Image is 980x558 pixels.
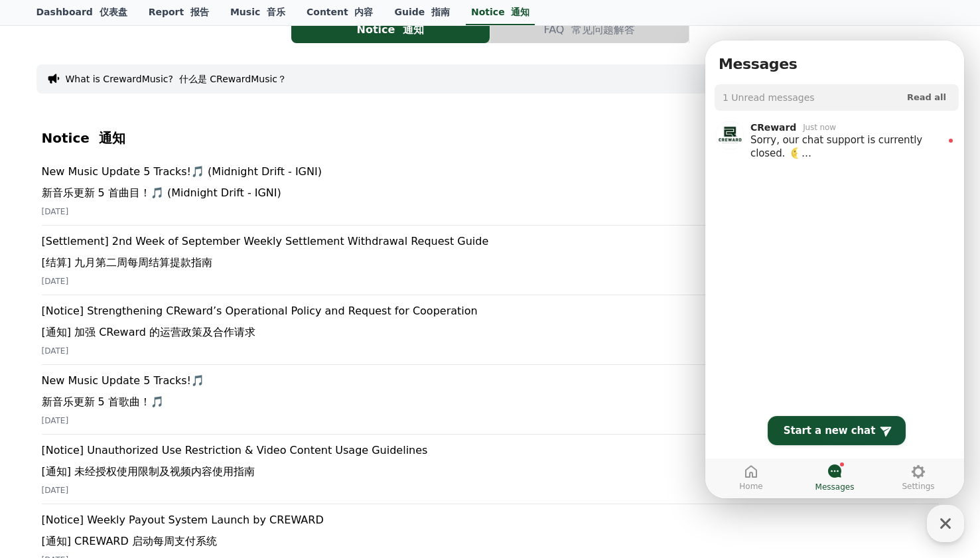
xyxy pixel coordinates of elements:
p: [DATE] [42,276,939,287]
a: [Notice] Unauthorized Use Restriction & Video Content Usage Guidelines[通知] 未经授权使用限制及视频内容使用指南 [DATE] [42,435,939,504]
font: 通知 [403,23,424,36]
a: New Music Update 5 Tracks!🎵新音乐更新 5 首歌曲！🎵 [DATE] [42,365,939,435]
font: 什么是 CRewardMusic？ [179,74,287,84]
font: 通知 [511,7,529,17]
font: [通知] 未经授权使用限制及视频内容使用指南 [42,465,255,478]
p: [Notice] Weekly Payout System Launch by CREWARD [42,512,939,555]
font: 新音乐更新 5 首歌曲！🎵 [42,395,164,408]
font: 仪表盘 [100,7,127,17]
p: [DATE] [42,206,939,217]
font: 音乐 [267,7,285,17]
p: [Notice] Strengthening CReward’s Operational Policy and Request for Cooperation [42,303,939,346]
a: [Settlement] 2nd Week of September Weekly Settlement Withdrawal Request Guide[结算] 九月第二周每周结算提款指南 [... [42,226,939,295]
button: What is CrewardMusic? 什么是 CRewardMusic？ [66,72,287,86]
p: New Music Update 5 Tracks!🎵 (Midnight Drift - IGNI) [42,164,939,206]
font: 通知 [99,130,125,146]
font: 指南 [431,7,450,17]
font: [通知] CREWARD 启动每周支付系统 [42,535,217,547]
button: Notice 通知 [291,17,490,43]
font: 报告 [190,7,209,17]
p: [Notice] Unauthorized Use Restriction & Video Content Usage Guidelines [42,443,939,485]
p: [DATE] [42,346,939,356]
p: [Settlement] 2nd Week of September Weekly Settlement Withdrawal Request Guide [42,234,939,276]
font: [通知] 加强 CReward 的运营政策及合作请求 [42,326,256,338]
iframe: Channel chat [705,40,964,498]
font: [结算] 九月第二周每周结算提款指南 [42,256,213,269]
a: Notice 通知 [291,17,490,43]
button: FAQ 常见问题解答 [490,17,689,43]
font: 新音乐更新 5 首曲目！🎵 (Midnight Drift - IGNI) [42,186,281,199]
a: New Music Update 5 Tracks!🎵 (Midnight Drift - IGNI)新音乐更新 5 首曲目！🎵 (Midnight Drift - IGNI) [DATE] [42,156,939,226]
p: [DATE] [42,485,939,496]
font: 常见问题解答 [571,23,635,36]
a: [Notice] Strengthening CReward’s Operational Policy and Request for Cooperation[通知] 加强 CReward 的运... [42,295,939,365]
p: New Music Update 5 Tracks!🎵 [42,373,939,415]
h4: Notice [42,131,939,145]
p: [DATE] [42,415,939,426]
font: 内容 [354,7,373,17]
